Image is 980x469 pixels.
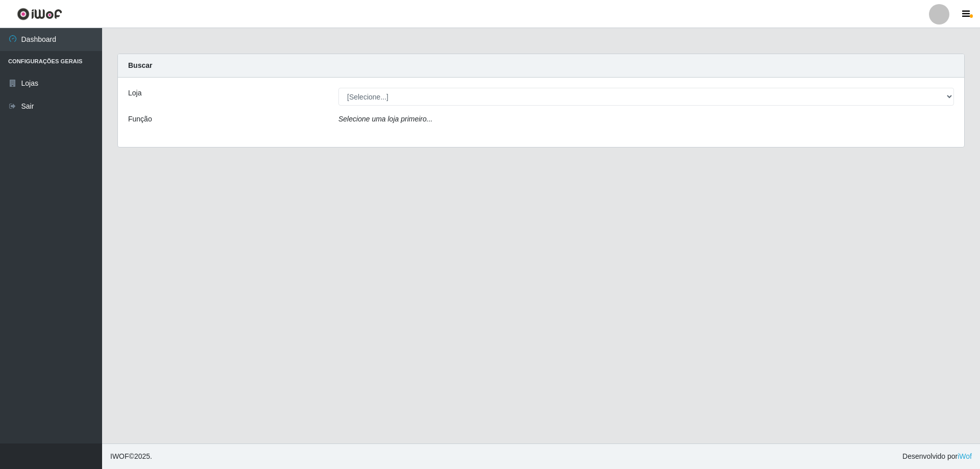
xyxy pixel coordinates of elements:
span: IWOF [110,452,129,460]
strong: Buscar [128,61,152,69]
a: iWof [958,452,972,460]
i: Selecione uma loja primeiro... [338,115,432,123]
img: CoreUI Logo [17,8,62,20]
span: Desenvolvido por [902,451,972,462]
label: Função [128,114,152,125]
span: © 2025 . [110,451,152,462]
label: Loja [128,88,141,98]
